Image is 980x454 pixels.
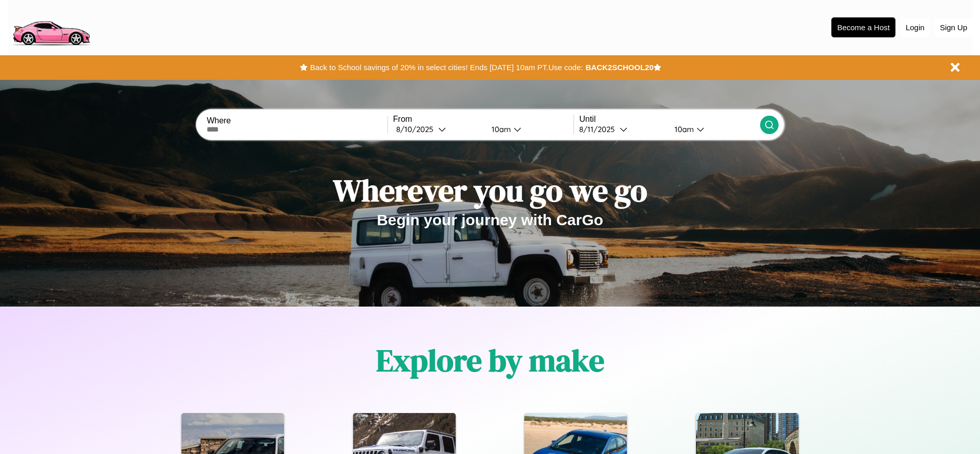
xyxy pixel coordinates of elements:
label: Until [579,115,760,124]
label: Where [207,116,387,125]
img: logo [8,5,94,48]
div: 8 / 11 / 2025 [579,124,620,134]
b: BACK2SCHOOL20 [585,63,654,72]
button: 8/10/2025 [393,124,483,135]
div: 10am [669,124,697,134]
button: Sign Up [935,18,972,37]
label: From [393,115,574,124]
button: 10am [483,124,574,135]
button: Become a Host [831,17,895,37]
h1: Explore by make [376,339,604,381]
div: 8 / 10 / 2025 [396,124,438,134]
div: 10am [486,124,514,134]
button: Back to School savings of 20% in select cities! Ends [DATE] 10am PT.Use code: [308,60,585,75]
button: Login [901,18,930,37]
button: 10am [666,124,760,135]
